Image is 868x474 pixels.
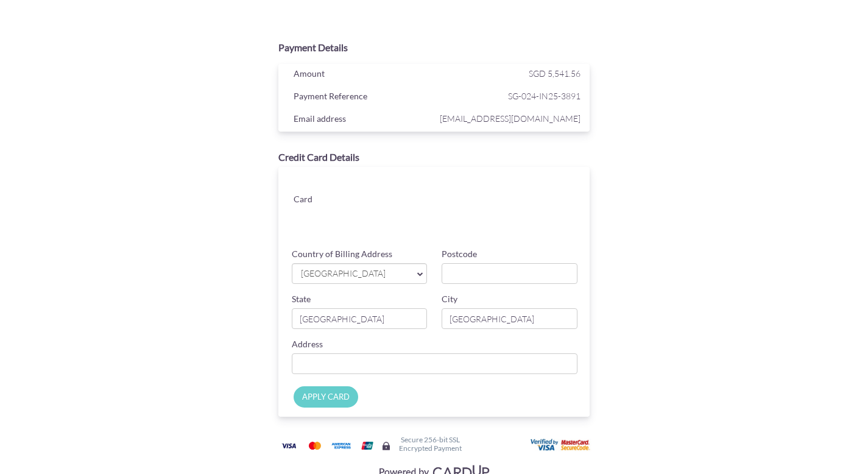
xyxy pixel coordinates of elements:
[292,263,428,284] a: [GEOGRAPHIC_DATA]
[381,441,391,451] img: Secure lock
[284,111,437,129] div: Email address
[284,66,437,84] div: Amount
[531,439,591,452] img: User card
[277,438,301,453] img: Visa
[475,206,579,228] iframe: Secure card security code input frame
[529,68,580,79] span: SGD 5,541.56
[355,438,379,453] img: Union Pay
[292,248,392,260] label: Country of Billing Address
[292,293,311,305] label: State
[442,293,457,305] label: City
[278,41,590,55] div: Payment Details
[370,179,579,201] iframe: Secure card number input frame
[300,267,408,280] span: [GEOGRAPHIC_DATA]
[284,191,361,210] div: Card
[294,386,358,408] input: APPLY CARD
[292,338,323,350] label: Address
[303,438,327,453] img: Mastercard
[442,248,477,260] label: Postcode
[437,111,580,126] span: [EMAIL_ADDRESS][DOMAIN_NAME]
[278,150,590,164] div: Credit Card Details
[370,206,473,228] iframe: Secure card expiration date input frame
[437,88,580,104] span: SG-024-IN25-3891
[284,88,437,107] div: Payment Reference
[329,438,353,453] img: American Express
[399,436,462,451] h6: Secure 256-bit SSL Encrypted Payment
